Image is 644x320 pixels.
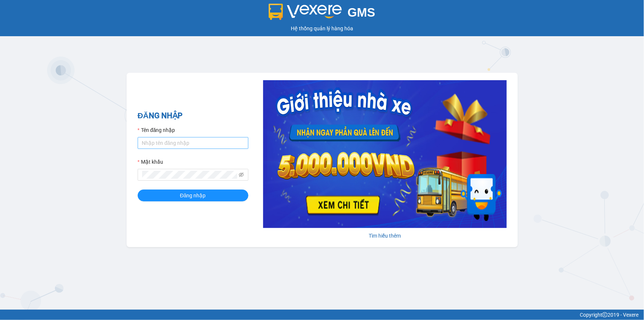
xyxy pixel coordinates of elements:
img: logo 2 [269,4,342,20]
span: Đăng nhập [180,191,206,200]
input: Tên đăng nhập [138,137,248,149]
span: copyright [602,312,607,317]
h2: ĐĂNG NHẬP [138,110,248,122]
span: eye-invisible [239,172,244,177]
span: GMS [348,6,375,19]
button: Đăng nhập [138,190,248,201]
label: Tên đăng nhập [138,126,175,134]
label: Mật khẩu [138,158,163,166]
div: Hệ thống quản lý hàng hóa [2,24,642,33]
div: Copyright 2019 - Vexere [6,311,638,319]
div: Tìm hiểu thêm [263,232,507,240]
input: Mật khẩu [142,171,237,179]
a: GMS [269,11,375,17]
img: banner-0 [263,80,507,228]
